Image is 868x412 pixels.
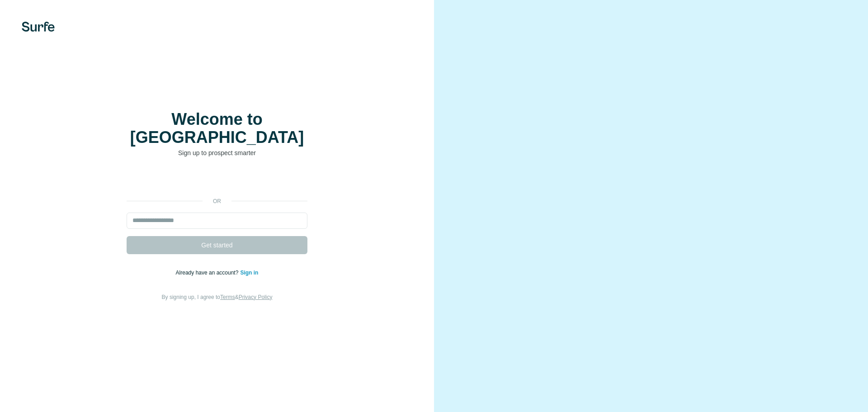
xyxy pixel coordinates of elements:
[239,294,273,300] a: Privacy Policy
[240,270,258,276] a: Sign in
[220,294,235,300] a: Terms
[162,294,273,300] span: By signing up, I agree to &
[122,171,312,191] iframe: Sign in with Google Button
[127,148,307,157] p: Sign up to prospect smarter
[127,110,307,147] h1: Welcome to [GEOGRAPHIC_DATA]
[22,22,55,32] img: Surfe's logo
[176,270,241,276] span: Already have an account?
[203,197,231,205] p: or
